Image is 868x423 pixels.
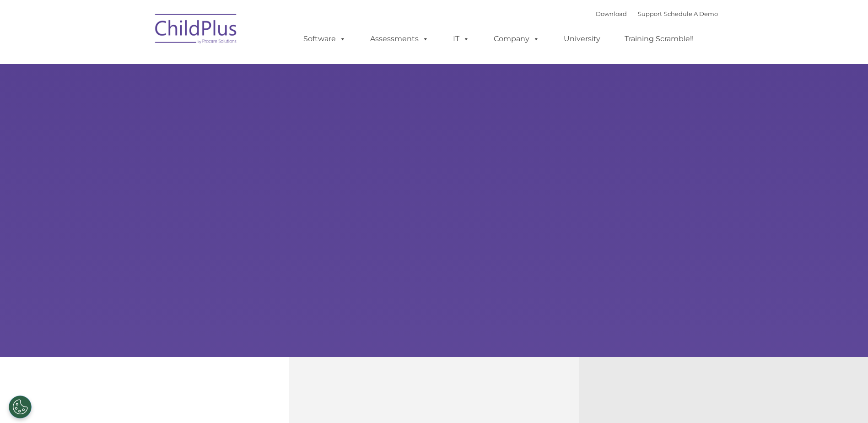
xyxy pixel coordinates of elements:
[294,30,355,48] a: Software
[151,7,242,53] img: ChildPlus by Procare Solutions
[596,10,627,17] a: Download
[596,10,718,17] font: |
[615,30,703,48] a: Training Scramble!!
[9,396,32,418] button: Cookies Settings
[485,30,549,48] a: Company
[361,30,438,48] a: Assessments
[638,10,662,17] a: Support
[444,30,479,48] a: IT
[664,10,718,17] a: Schedule A Demo
[555,30,609,48] a: University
